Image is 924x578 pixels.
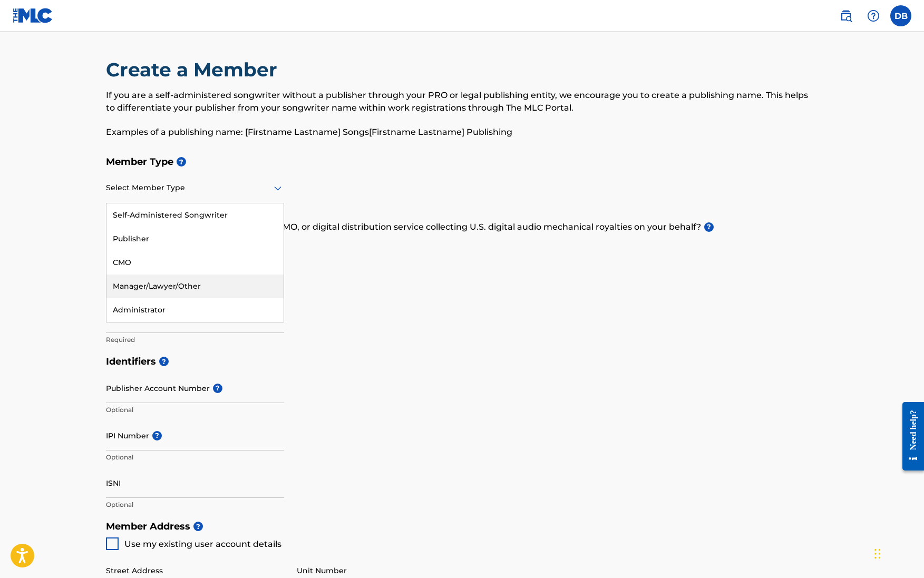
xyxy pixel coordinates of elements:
[106,298,284,322] div: Administrator
[106,350,819,373] h5: Identifiers
[159,357,169,366] span: ?
[106,515,819,538] h5: Member Address
[177,157,186,166] span: ?
[106,281,819,303] h5: Member Name
[106,453,284,462] p: Optional
[867,9,880,22] img: help
[213,384,222,393] span: ?
[106,227,284,251] div: Publisher
[106,221,819,233] p: Do you have a publisher, administrator, CMO, or digital distribution service collecting U.S. digi...
[106,500,284,510] p: Optional
[193,522,203,531] span: ?
[704,222,714,232] span: ?
[863,5,884,26] div: Help
[106,275,284,298] div: Manager/Lawyer/Other
[152,431,162,440] span: ?
[894,393,924,479] iframe: Resource Center
[840,9,852,22] img: search
[874,538,881,570] div: Drag
[124,539,281,549] span: Use my existing user account details
[835,5,857,26] a: Public Search
[890,5,911,26] div: User Menu
[106,89,819,114] p: If you are a self-administered songwriter without a publisher through your PRO or legal publishin...
[106,251,284,275] div: CMO
[106,405,284,415] p: Optional
[106,151,819,173] h5: Member Type
[106,58,283,82] h2: Create a Member
[871,527,924,578] iframe: Chat Widget
[13,8,53,23] img: MLC Logo
[106,126,819,139] p: Examples of a publishing name: [Firstname Lastname] Songs[Firstname Lastname] Publishing
[106,203,284,227] div: Self-Administered Songwriter
[106,335,284,345] p: Required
